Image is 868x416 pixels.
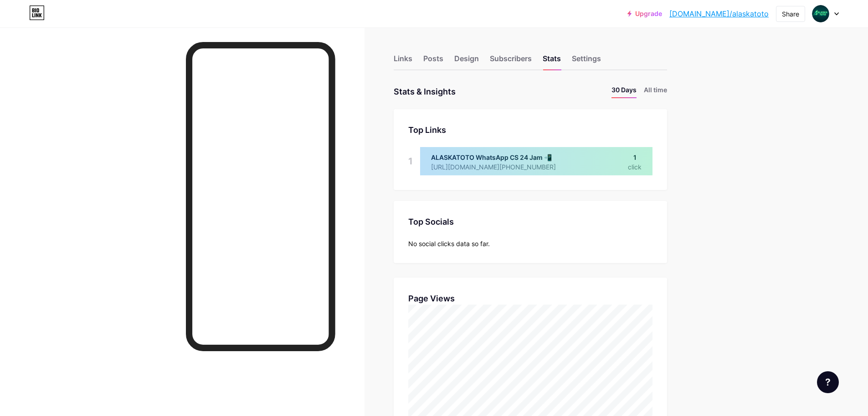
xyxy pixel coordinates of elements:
[669,8,769,19] a: [DOMAIN_NAME]/alaskatoto
[408,216,652,228] div: Top Socials
[423,53,443,69] div: Posts
[572,53,601,69] div: Settings
[782,9,799,19] div: Share
[394,85,456,98] div: Stats & Insights
[627,10,662,17] a: Upgrade
[394,53,412,69] div: Links
[408,239,652,248] div: No social clicks data so far.
[490,53,532,69] div: Subscribers
[611,85,637,98] li: 30 Days
[543,53,561,69] div: Stats
[408,147,413,175] div: 1
[644,85,667,98] li: All time
[408,124,652,136] div: Top Links
[812,5,829,22] img: alaskatoto
[408,292,652,305] div: Page Views
[454,53,479,69] div: Design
